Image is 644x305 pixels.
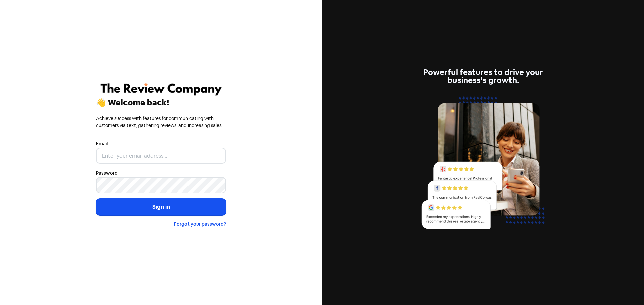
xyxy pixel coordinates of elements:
a: Forgot your password? [174,221,226,227]
img: reviews [418,92,548,237]
button: Sign in [96,199,226,215]
label: Password [96,170,118,177]
label: Email [96,140,108,147]
input: Enter your email address... [96,148,226,164]
div: 👋 Welcome back! [96,99,226,107]
div: Powerful features to drive your business's growth. [418,68,548,84]
div: Achieve success with features for communicating with customers via text, gathering reviews, and i... [96,115,226,129]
